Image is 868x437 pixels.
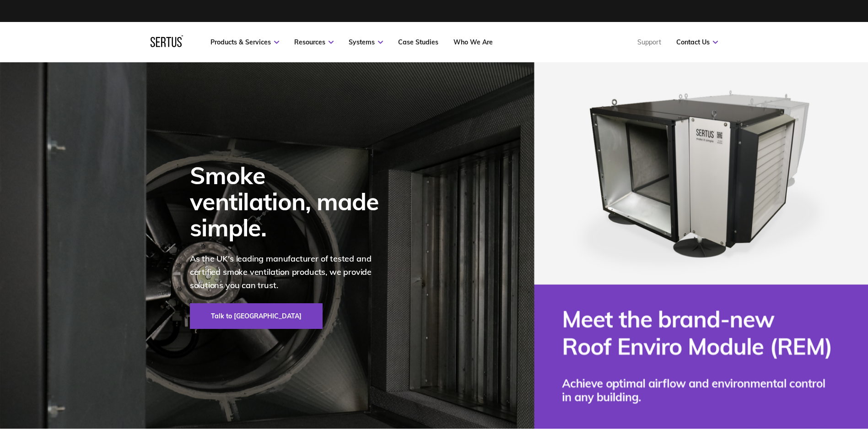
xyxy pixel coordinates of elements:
a: Case Studies [398,38,438,46]
a: Talk to [GEOGRAPHIC_DATA] [190,303,323,329]
a: Products & Services [210,38,279,46]
a: Support [637,38,661,46]
a: Systems [349,38,383,46]
a: Contact Us [676,38,718,46]
a: Who We Are [453,38,493,46]
div: Smoke ventilation, made simple. [190,162,391,241]
p: As the UK's leading manufacturer of tested and certified smoke ventilation products, we provide s... [190,252,391,292]
a: Resources [294,38,334,46]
